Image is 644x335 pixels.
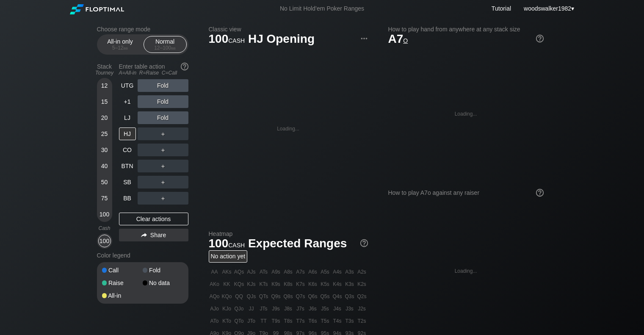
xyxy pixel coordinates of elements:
[332,303,343,315] div: J4s
[246,278,257,290] div: KJs
[258,303,270,315] div: JTs
[270,291,282,302] div: Q9s
[247,33,316,47] span: HJ Opening
[246,303,257,315] div: JJ
[332,291,343,302] div: Q4s
[207,237,246,251] span: 100
[143,267,183,273] div: Fold
[319,303,331,315] div: J5s
[97,26,188,33] h2: Choose range mode
[277,126,299,132] div: Loading...
[344,303,356,315] div: J3s
[307,303,319,315] div: J6s
[119,127,136,140] div: HJ
[344,278,356,290] div: K3s
[209,236,368,250] h1: Expected Ranges
[258,266,270,278] div: ATs
[146,36,185,53] div: Normal
[221,291,233,302] div: KQo
[228,240,245,249] span: cash
[319,315,331,327] div: T5s
[119,176,136,188] div: SB
[209,291,221,302] div: AQo
[332,315,343,327] div: T4s
[356,315,368,327] div: T2s
[246,315,257,327] div: JTo
[209,278,221,290] div: AKo
[102,267,143,273] div: Call
[138,160,188,172] div: ＋
[233,266,245,278] div: AQs
[124,45,128,51] span: bb
[522,4,575,13] div: ▾
[98,127,111,140] div: 25
[344,315,356,327] div: T3s
[141,233,147,238] img: share.864f2f62.svg
[94,70,116,76] div: Tourney
[102,45,138,51] div: 5 – 12
[98,95,111,108] div: 15
[221,303,233,315] div: KJo
[98,235,111,247] div: 100
[97,249,188,262] div: Color legend
[98,160,111,172] div: 40
[319,278,331,290] div: K5s
[119,95,136,108] div: +1
[356,303,368,315] div: J2s
[282,266,294,278] div: A8s
[282,278,294,290] div: K8s
[98,144,111,156] div: 30
[98,79,111,92] div: 12
[119,160,136,172] div: BTN
[138,144,188,156] div: ＋
[455,268,477,274] div: Loading...
[344,291,356,302] div: Q3s
[119,192,136,205] div: BB
[295,315,307,327] div: T7s
[246,291,257,302] div: QJs
[233,278,245,290] div: KQs
[228,35,245,44] span: cash
[282,315,294,327] div: T8s
[209,315,221,327] div: ATo
[282,291,294,302] div: Q8s
[535,188,544,197] img: help.32db89a4.svg
[221,315,233,327] div: KTo
[119,79,136,92] div: UTG
[147,45,183,51] div: 12 – 100
[119,111,136,124] div: LJ
[295,278,307,290] div: K7s
[524,5,571,12] span: woodswalker1982
[307,315,319,327] div: T6s
[246,266,257,278] div: AJs
[119,213,188,225] div: Clear actions
[143,280,183,286] div: No data
[332,266,343,278] div: A4s
[209,266,221,278] div: AA
[94,225,116,231] div: Cash
[356,278,368,290] div: K2s
[138,192,188,205] div: ＋
[138,111,188,124] div: Fold
[209,26,368,33] h2: Classic view
[270,266,282,278] div: A9s
[221,266,233,278] div: AKs
[138,176,188,188] div: ＋
[359,34,369,43] img: ellipsis.fd386fe8.svg
[102,280,143,286] div: Raise
[119,144,136,156] div: CO
[98,176,111,188] div: 50
[258,315,270,327] div: TT
[295,266,307,278] div: A7s
[319,291,331,302] div: Q5s
[388,26,544,33] h2: How to play hand from anywhere at any stack size
[492,5,511,12] a: Tutorial
[270,303,282,315] div: J9s
[307,278,319,290] div: K6s
[356,291,368,302] div: Q2s
[119,70,188,76] div: A=All-in R=Raise C=Call
[258,291,270,302] div: QTs
[403,35,408,44] span: o
[535,34,544,43] img: help.32db89a4.svg
[102,293,143,299] div: All-in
